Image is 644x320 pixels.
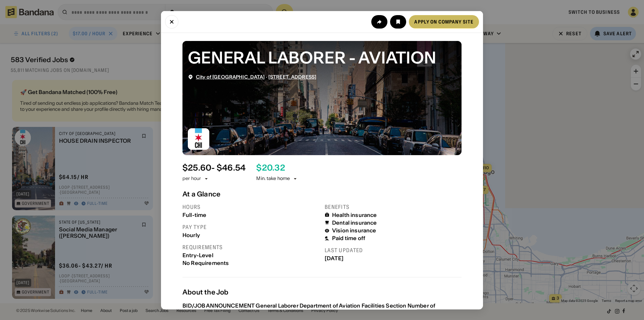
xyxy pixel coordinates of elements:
[188,128,209,149] img: City of Chicago logo
[182,232,319,238] div: Hourly
[256,302,298,309] div: General Laborer
[332,219,377,226] div: Dental insurance
[182,260,319,266] div: No Requirements
[362,302,407,309] div: Facilities Section
[414,19,474,24] div: Apply on company site
[188,46,456,68] div: GENERAL LABORER - AVIATION
[182,223,319,230] div: Pay type
[325,247,462,254] div: Last updated
[268,74,316,80] span: [STREET_ADDRESS]
[182,163,246,173] div: $ 25.60 - $46.54
[256,163,285,173] div: $ 20.32
[182,190,462,198] div: At a Glance
[165,15,178,28] button: Close
[256,175,298,182] div: Min. take home
[325,255,462,262] div: [DATE]
[196,74,265,80] span: City of [GEOGRAPHIC_DATA]
[182,252,319,258] div: Entry-Level
[182,203,319,210] div: Hours
[182,175,201,182] div: per hour
[182,212,319,218] div: Full-time
[182,288,462,296] div: About the Job
[182,243,319,250] div: Requirements
[300,302,361,309] div: Department of Aviation
[332,227,376,234] div: Vision insurance
[196,74,316,80] div: ·
[332,235,365,241] div: Paid time off
[182,302,255,309] div: BID/JOB ANNOUNCEMENT
[332,212,377,218] div: Health insurance
[325,203,462,210] div: Benefits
